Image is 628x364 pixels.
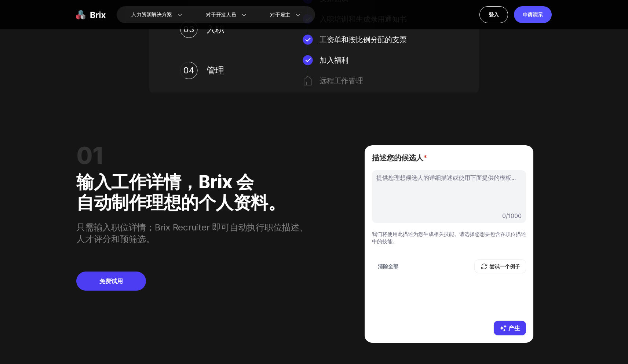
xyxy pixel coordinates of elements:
font: 只需输入职位详情；Brix Recruiter 即可自动执行职位描述、人才评分和预筛选。 [76,222,308,244]
button: 尝试一个例子 [475,260,526,273]
font: / [506,212,508,219]
font: 管理 [207,65,224,76]
font: 01 [76,141,103,170]
a: 申请演示 [514,6,552,23]
font: 我们将使用此描述为您生成相关技能。请选择您想要包含在职位描述中的技能。 [372,231,526,244]
font: 尝试一个例子 [489,263,520,269]
font: 对于雇主 [270,11,290,19]
font: 产生 [508,324,520,332]
font: 加入福利 [320,56,348,65]
font: 申请演示 [523,11,543,18]
a: 登入 [479,6,508,23]
a: 免费试用 [76,272,146,291]
font: 远程工作管理 [320,76,363,85]
button: 产生 [494,321,526,335]
font: 0 [502,212,506,219]
font: 工资单和按比例分配的支票 [320,35,407,44]
font: 人力资源解决方案 [131,11,172,18]
font: 清除全部 [378,263,398,269]
font: 1000 [508,212,522,219]
button: 清除全部 [372,260,404,273]
font: 输入工作详情，Brix 会 [76,171,254,193]
font: 免费试用 [99,277,123,285]
font: 自动制作理想的个人资料。 [76,192,285,213]
font: 对于开发人员 [206,11,236,19]
font: 04 [183,65,194,76]
font: 描述您的候选人 [372,153,423,162]
font: 登入 [489,11,499,18]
